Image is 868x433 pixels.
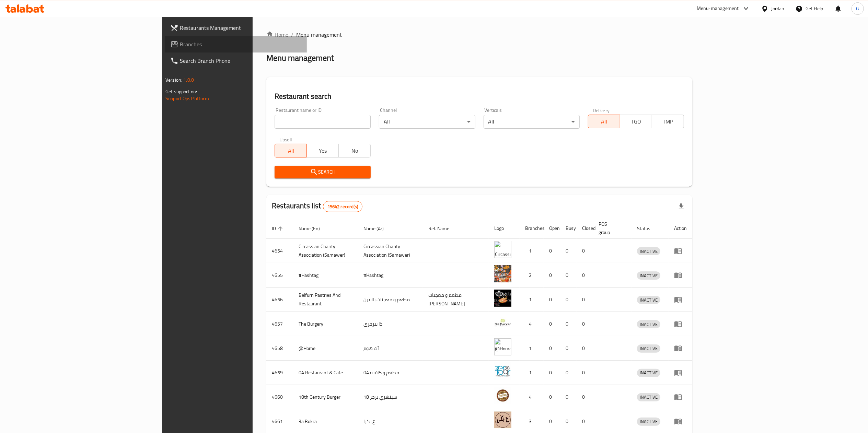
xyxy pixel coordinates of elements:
[494,265,511,282] img: #Hashtag
[275,144,307,157] button: All
[674,344,687,352] div: Menu
[637,369,660,377] span: INACTIVE
[674,393,687,401] div: Menu
[560,239,577,263] td: 0
[293,288,358,312] td: Belfurn Pastries And Restaurant
[165,20,307,36] a: Restaurants Management
[494,314,511,331] img: The Burgery
[293,239,358,263] td: ​Circassian ​Charity ​Association​ (Samawer)
[323,203,362,210] span: 15642 record(s)
[577,218,593,239] th: Closed
[342,146,368,156] span: No
[520,336,544,361] td: 1
[299,224,329,233] span: Name (En)
[674,368,687,377] div: Menu
[669,218,692,239] th: Action
[560,312,577,336] td: 0
[484,115,580,129] div: All
[520,218,544,239] th: Branches
[494,387,511,404] img: 18th Century Burger
[577,385,593,409] td: 0
[272,201,362,212] h2: Restaurants list
[293,263,358,288] td: #Hashtag
[637,344,660,353] div: INACTIVE
[623,117,649,127] span: TGO
[489,218,520,239] th: Logo
[428,224,458,233] span: Ref. Name
[165,52,307,69] a: Search Branch Phone
[674,247,687,255] div: Menu
[165,75,182,84] span: Version:
[279,137,292,142] label: Upsell
[494,411,511,429] img: 3a Bokra
[593,108,610,113] label: Delivery
[560,218,577,239] th: Busy
[275,166,371,178] button: Search
[280,168,365,176] span: Search
[591,117,617,127] span: All
[358,361,423,385] td: مطعم و كافيه 04
[637,393,660,401] span: INACTIVE
[637,224,659,233] span: Status
[379,115,475,129] div: All
[544,312,560,336] td: 0
[293,361,358,385] td: 04 Restaurant & Cafe
[165,36,307,52] a: Branches
[266,31,692,39] nav: breadcrumb
[599,220,623,236] span: POS group
[637,296,660,304] div: INACTIVE
[674,320,687,328] div: Menu
[494,338,511,355] img: @Home
[520,288,544,312] td: 1
[520,361,544,385] td: 1
[358,263,423,288] td: #Hashtag
[180,40,301,48] span: Branches
[544,336,560,361] td: 0
[655,117,681,127] span: TMP
[674,417,687,425] div: Menu
[637,272,660,280] span: INACTIVE
[697,4,739,13] div: Menu-management
[637,271,660,280] div: INACTIVE
[494,241,511,258] img: ​Circassian ​Charity ​Association​ (Samawer)
[637,247,660,255] div: INACTIVE
[652,115,684,128] button: TMP
[358,312,423,336] td: ذا بيرجري
[856,5,859,12] span: G
[338,144,371,157] button: No
[293,336,358,361] td: @Home
[180,57,301,65] span: Search Branch Phone
[358,239,423,263] td: ​Circassian ​Charity ​Association​ (Samawer)
[494,363,511,380] img: 04 Restaurant & Cafe
[180,24,301,32] span: Restaurants Management
[358,385,423,409] td: 18 سينشري برجر
[293,312,358,336] td: The Burgery
[560,385,577,409] td: 0
[165,94,209,103] a: Support.OpsPlatform
[637,344,660,352] span: INACTIVE
[637,320,660,328] span: INACTIVE
[278,146,304,156] span: All
[560,336,577,361] td: 0
[673,198,690,215] div: Export file
[771,5,785,12] div: Jordan
[577,336,593,361] td: 0
[637,296,660,304] span: INACTIVE
[275,91,684,102] h2: Restaurant search
[423,288,489,312] td: مطعم و معجنات [PERSON_NAME]
[358,288,423,312] td: مطعم و معجنات بالفرن
[323,201,362,212] div: Total records count
[544,385,560,409] td: 0
[165,87,197,96] span: Get support on:
[577,263,593,288] td: 0
[520,312,544,336] td: 4
[544,239,560,263] td: 0
[544,263,560,288] td: 0
[637,247,660,255] span: INACTIVE
[544,361,560,385] td: 0
[560,361,577,385] td: 0
[560,263,577,288] td: 0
